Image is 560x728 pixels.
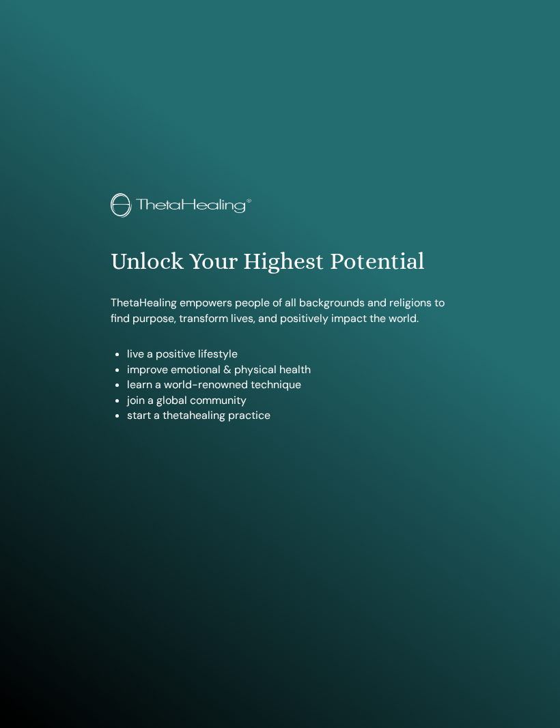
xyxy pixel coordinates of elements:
li: live a positive lifestyle [127,347,450,362]
h1: Unlock Your Highest Potential [111,248,450,276]
li: improve emotional & physical health [127,362,450,377]
li: learn a world-renowned technique [127,377,450,392]
li: start a thetahealing practice [127,408,450,423]
li: join a global community [127,393,450,408]
p: ThetaHealing empowers people of all backgrounds and religions to find purpose, transform lives, a... [111,295,450,326]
